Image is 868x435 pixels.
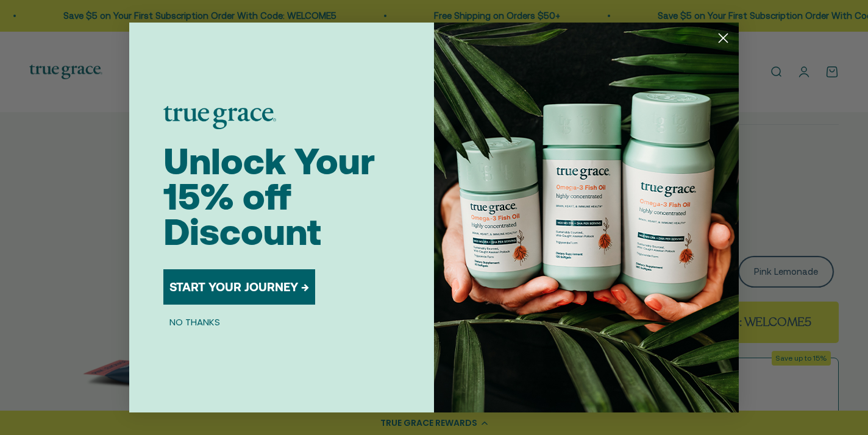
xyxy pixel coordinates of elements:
img: logo placeholder [163,106,276,129]
button: Close dialog [713,27,734,49]
span: Unlock Your 15% off Discount [163,140,375,253]
button: NO THANKS [163,314,226,329]
button: START YOUR JOURNEY → [163,269,315,305]
img: 098727d5-50f8-4f9b-9554-844bb8da1403.jpeg [434,23,739,412]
